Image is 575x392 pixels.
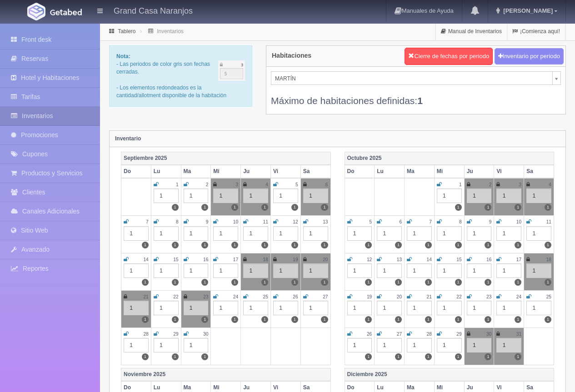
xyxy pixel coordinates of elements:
[545,242,551,248] label: 1
[265,182,268,187] small: 4
[321,316,328,323] label: 1
[545,204,551,211] label: 1
[467,263,492,278] div: 1
[407,301,432,315] div: 1
[367,332,372,337] small: 26
[206,182,209,187] small: 2
[455,204,462,211] label: 1
[157,28,184,35] a: Inventarios
[496,263,521,278] div: 1
[399,219,402,224] small: 6
[203,294,208,299] small: 23
[303,226,328,241] div: 1
[201,242,208,248] label: 1
[184,263,209,278] div: 1
[365,279,372,286] label: 1
[524,165,554,178] th: Sa
[496,338,521,352] div: 1
[124,301,149,315] div: 1
[495,48,564,65] button: Inventario por periodo
[273,189,298,203] div: 1
[261,316,268,323] label: 1
[172,242,179,248] label: 1
[181,165,211,178] th: Ma
[173,332,178,337] small: 29
[437,189,462,203] div: 1
[407,338,432,352] div: 1
[121,152,331,165] th: Septiembre 2025
[291,204,298,211] label: 1
[203,257,208,262] small: 16
[323,219,328,224] small: 13
[375,165,405,178] th: Lu
[437,226,462,241] div: 1
[345,152,554,165] th: Octubre 2025
[519,182,522,187] small: 3
[261,242,268,248] label: 1
[377,263,402,278] div: 1
[395,279,402,286] label: 1
[395,316,402,323] label: 1
[365,316,372,323] label: 1
[124,226,149,241] div: 1
[233,219,238,224] small: 10
[455,279,462,286] label: 1
[321,279,328,286] label: 1
[516,294,521,299] small: 24
[263,294,268,299] small: 25
[270,165,300,178] th: Vi
[321,242,328,248] label: 1
[121,368,331,381] th: Noviembre 2025
[456,294,461,299] small: 22
[347,338,372,352] div: 1
[407,263,432,278] div: 1
[231,279,238,286] label: 1
[154,338,179,352] div: 1
[172,279,179,286] label: 1
[459,219,462,224] small: 8
[172,316,179,323] label: 1
[272,52,311,59] h4: Habitaciones
[436,23,507,40] a: Manual de Inventarios
[243,301,268,315] div: 1
[467,189,492,203] div: 1
[231,242,238,248] label: 1
[275,72,549,85] span: MARTÍN
[515,204,521,211] label: 1
[124,263,149,278] div: 1
[263,257,268,262] small: 18
[526,189,551,203] div: 1
[455,316,462,323] label: 1
[243,189,268,203] div: 1
[271,71,561,85] a: MARTÍN
[50,9,82,15] img: Getabed
[425,242,432,248] label: 1
[172,353,179,360] label: 1
[417,95,423,106] b: 1
[271,85,561,107] div: Máximo de habitaciones definidas:
[546,219,551,224] small: 11
[173,257,178,262] small: 15
[114,5,193,16] h4: Grand Casa Naranjos
[526,226,551,241] div: 1
[427,294,432,299] small: 21
[501,7,553,14] span: [PERSON_NAME]
[118,28,135,35] a: Tablero
[184,301,209,315] div: 1
[345,368,554,381] th: Diciembre 2025
[173,294,178,299] small: 22
[323,294,328,299] small: 27
[515,242,521,248] label: 1
[142,316,149,323] label: 1
[496,226,521,241] div: 1
[347,263,372,278] div: 1
[427,257,432,262] small: 14
[213,263,238,278] div: 1
[496,301,521,315] div: 1
[425,279,432,286] label: 1
[303,301,328,315] div: 1
[434,165,464,178] th: Mi
[291,316,298,323] label: 1
[437,301,462,315] div: 1
[201,316,208,323] label: 1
